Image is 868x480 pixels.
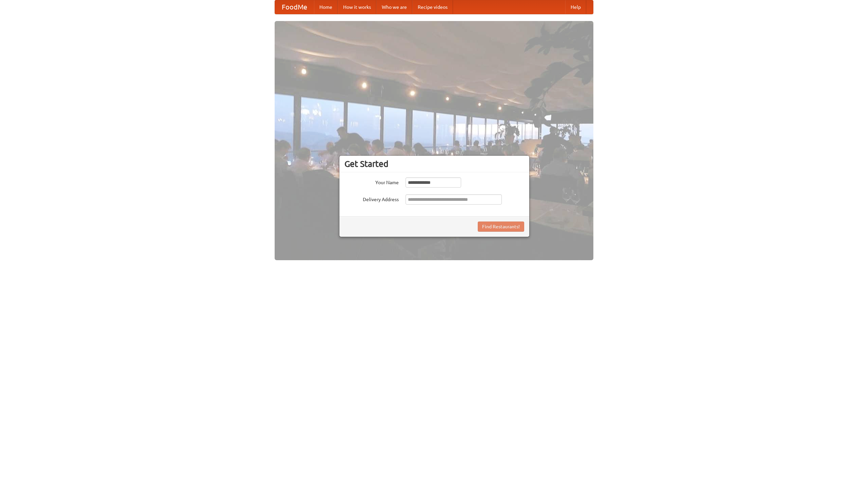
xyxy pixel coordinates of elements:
a: FoodMe [275,0,314,14]
a: Help [565,0,586,14]
a: Who we are [376,0,412,14]
h3: Get Started [344,159,524,169]
a: How it works [338,0,376,14]
a: Recipe videos [412,0,453,14]
label: Delivery Address [344,194,399,203]
label: Your Name [344,177,399,186]
button: Find Restaurants! [478,222,524,232]
a: Home [314,0,338,14]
